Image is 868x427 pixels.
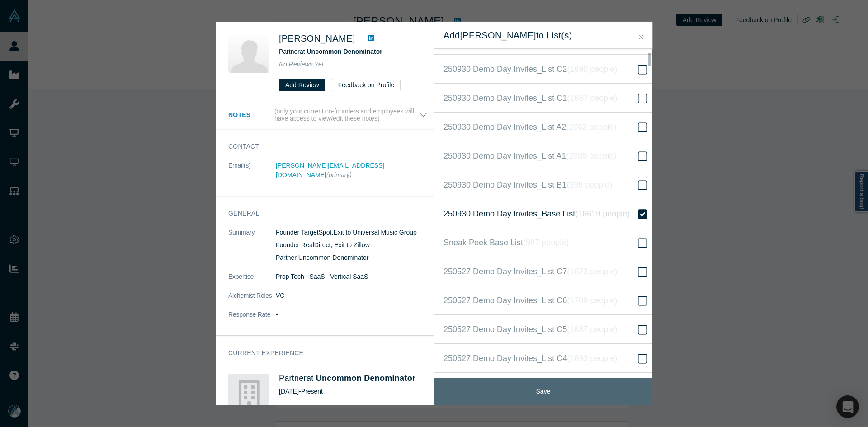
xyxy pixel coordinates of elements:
button: Notes (only your current co-founders and employees will have access to view/edit these notes) [228,108,428,123]
i: ( 1693 people ) [567,354,617,363]
h3: Current Experience [228,348,415,358]
p: Partner Uncommon Denominator [276,253,428,263]
button: Close [637,32,646,42]
a: Uncommon Denominator [316,374,415,383]
i: ( 16619 people ) [575,209,630,218]
span: 250527 Demo Day Invites_List C4 [443,352,617,365]
span: 250930 Demo Day Invites_List B1 [443,178,612,191]
p: (only your current co-founders and employees will have access to view/edit these notes) [274,108,419,123]
i: ( 398 people ) [566,180,612,189]
h4: Partner at [279,374,428,384]
i: ( 2062 people ) [566,122,616,131]
span: 250527 Demo Day Invites_List C7 [443,265,617,278]
span: Prop Tech · SaaS · Vertical SaaS [276,273,368,280]
i: ( 1709 people ) [567,296,617,305]
h3: General [228,209,415,218]
dt: Email(s) [228,161,276,189]
dt: Response Rate [228,310,276,329]
dd: - [276,310,428,319]
img: Uncommon Denominator's Logo [228,374,269,415]
button: Feedback on Profile [332,79,401,91]
i: ( 997 people ) [523,238,569,247]
button: Save [434,378,652,405]
img: Doug Perlson's Profile Image [228,32,269,73]
button: Add Review [279,79,325,91]
span: 250930 Demo Day Invites_Base List [443,207,630,220]
dt: Summary [228,228,276,272]
span: 250930 Demo Day Invites_List A2 [443,121,616,133]
dt: Expertise [228,272,276,291]
h3: Notes [228,110,273,120]
h2: Add [PERSON_NAME] to List(s) [443,30,643,41]
a: [PERSON_NAME] [279,33,355,43]
p: Founder TargetSpot,Exit to Universal Music Group [276,228,428,237]
span: Partner at [279,48,382,55]
a: [PERSON_NAME][EMAIL_ADDRESS][DOMAIN_NAME] [276,162,384,178]
span: 250930 Demo Day Invites_List C2 [443,63,617,75]
span: No Reviews Yet [279,61,324,68]
i: ( 1673 people ) [567,267,617,276]
dd: VC [276,291,428,300]
span: 250930 Demo Day Invites_List C1 [443,92,617,104]
h3: Contact [228,142,415,151]
i: ( 1687 people ) [567,94,617,103]
div: [DATE] - Present [279,387,428,396]
dt: Alchemist Roles [228,291,276,310]
span: 250527 Demo Day Invites_List C6 [443,294,617,307]
span: 250930 Demo Day Invites_List A1 [443,150,616,162]
i: ( 1687 people ) [567,325,617,334]
i: ( 1690 people ) [567,65,617,74]
span: Sneak Peek Base List [443,236,569,249]
span: 250527 Demo Day Invites_List C5 [443,323,617,336]
i: ( 2089 people ) [566,151,616,160]
a: Uncommon Denominator [307,48,382,55]
span: (primary) [326,171,352,178]
p: Founder RealDirect, Exit to Zillow [276,240,428,250]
